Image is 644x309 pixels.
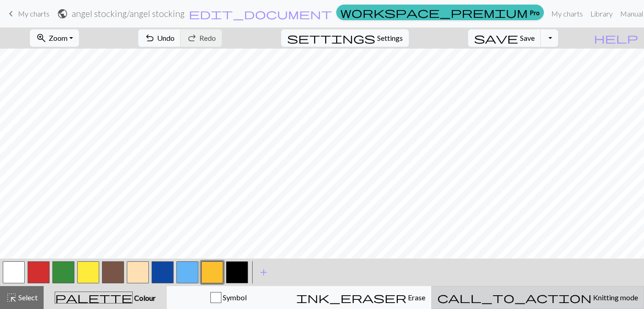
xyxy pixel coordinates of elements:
[6,6,50,22] a: My charts
[548,5,587,23] a: My charts
[587,5,616,23] a: Library
[167,286,290,309] button: Symbol
[431,286,644,309] button: Knitting mode
[287,32,375,44] span: settings
[287,33,375,44] i: Settings
[49,33,68,42] span: Zoom
[72,8,185,19] h2: angel stocking / angel stocking
[594,32,638,44] span: help
[55,291,132,304] span: palette
[474,32,518,44] span: save
[407,293,425,302] span: Erase
[44,286,167,309] button: Colour
[468,29,541,47] button: Save
[17,293,38,302] span: Select
[377,33,403,44] span: Settings
[36,32,47,44] span: zoom_in
[592,293,638,302] span: Knitting mode
[281,29,409,47] button: SettingsSettings
[57,7,68,20] span: public
[520,33,535,42] span: Save
[296,291,407,304] span: ink_eraser
[221,293,247,302] span: Symbol
[336,5,544,20] a: Pro
[138,29,181,47] button: Undo
[340,6,528,19] span: workspace_premium
[133,293,156,302] span: Colour
[6,7,17,20] span: keyboard_arrow_left
[6,291,17,304] span: highlight_alt
[437,291,592,304] span: call_to_action
[189,7,332,20] span: edit_document
[290,286,431,309] button: Erase
[30,29,79,47] button: Zoom
[18,9,50,18] span: My charts
[157,33,175,42] span: Undo
[258,266,269,279] span: add
[144,32,155,44] span: undo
